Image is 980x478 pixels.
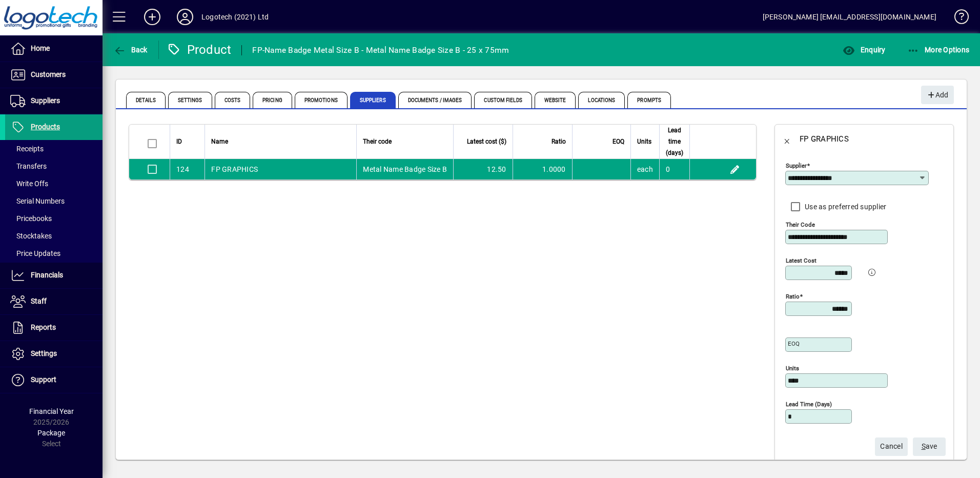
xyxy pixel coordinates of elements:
mat-label: Supplier [786,162,807,169]
span: Latest cost ($) [467,136,506,147]
a: Transfers [5,157,103,175]
span: EOQ [612,136,624,147]
span: Promotions [295,92,348,108]
span: Receipts [10,145,44,153]
button: More Options [905,41,972,59]
mat-label: Units [786,365,799,372]
td: 1.0000 [513,159,572,180]
span: More Options [907,46,970,54]
span: Prompts [627,92,671,108]
span: Custom Fields [474,92,532,108]
span: Settings [168,92,212,108]
span: Lead time (days) [666,125,683,158]
label: Use as preferred supplier [803,202,886,212]
a: Settings [5,341,103,367]
a: Stocktakes [5,227,103,245]
span: Stocktakes [10,232,52,240]
span: Website [535,92,576,108]
button: Add [921,86,954,104]
a: Write Offs [5,175,103,192]
span: Products [31,123,60,131]
a: Reports [5,315,103,341]
app-page-header-button: Back [103,41,159,59]
a: Pricebooks [5,210,103,227]
span: S [922,442,926,450]
td: 0 [659,159,689,180]
a: Suppliers [5,88,103,114]
a: Home [5,36,103,62]
mat-label: Ratio [786,293,800,300]
span: Price Updates [10,249,60,257]
span: Enquiry [843,46,885,54]
span: ID [176,136,182,147]
span: Units [637,136,651,147]
div: Product [167,42,232,58]
span: ave [922,438,937,455]
button: Back [111,41,150,59]
span: Financials [31,271,63,279]
span: Package [37,429,65,437]
span: Customers [31,70,66,78]
span: Pricing [253,92,292,108]
span: Details [126,92,166,108]
span: Staff [31,297,47,305]
button: Back [775,127,800,151]
button: Cancel [875,437,908,456]
span: Documents / Images [398,92,472,108]
mat-label: Lead time (days) [786,401,832,408]
td: 12.50 [453,159,512,180]
div: FP-Name Badge Metal Size B - Metal Name Badge Size B - 25 x 75mm [252,42,509,58]
button: Save [913,437,946,456]
a: Support [5,367,103,393]
a: Customers [5,62,103,88]
span: Financial Year [29,407,74,415]
span: Suppliers [31,96,60,105]
button: Enquiry [840,41,888,59]
span: Costs [215,92,251,108]
div: 124 [176,164,189,174]
span: Add [926,87,948,104]
span: Settings [31,349,57,357]
span: Support [31,375,56,384]
span: Transfers [10,162,47,170]
a: Receipts [5,140,103,157]
button: Profile [169,8,201,26]
a: Price Updates [5,245,103,262]
mat-label: Latest cost [786,257,816,264]
mat-label: EOQ [788,340,800,347]
div: Logotech (2021) Ltd [201,9,269,25]
span: Reports [31,323,56,331]
span: Pricebooks [10,214,52,223]
span: Name [211,136,228,147]
span: Suppliers [350,92,396,108]
a: Financials [5,263,103,288]
td: FP GRAPHICS [205,159,356,180]
span: Ratio [552,136,566,147]
div: [PERSON_NAME] [EMAIL_ADDRESS][DOMAIN_NAME] [763,9,936,25]
span: Locations [578,92,625,108]
td: Metal Name Badge Size B [356,159,453,180]
span: Cancel [880,438,903,455]
div: FP GRAPHICS [800,131,849,147]
mat-label: Their code [786,221,815,228]
a: Knowledge Base [947,2,967,35]
td: each [630,159,659,180]
span: Write Offs [10,180,48,188]
span: Their code [363,136,392,147]
span: Home [31,44,50,52]
a: Serial Numbers [5,192,103,210]
a: Staff [5,289,103,314]
span: Back [113,46,148,54]
span: Serial Numbers [10,197,65,205]
button: Add [136,8,169,26]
